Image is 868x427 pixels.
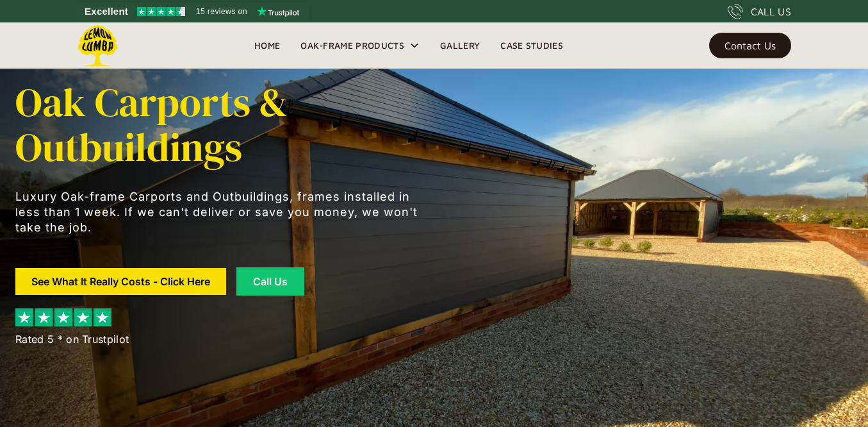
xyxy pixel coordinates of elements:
[137,7,185,16] img: Trustpilot 4.5 stars
[430,36,490,55] a: Gallery
[77,3,308,21] a: See Lemon Lumba reviews on Trustpilot
[290,22,430,69] div: Oak-Frame Products
[196,4,247,19] span: 15 reviews on
[15,189,425,235] p: Luxury Oak-frame Carports and Outbuildings, frames installed in less than 1 week. If we can't del...
[490,36,573,55] a: Case Studies
[751,4,791,19] div: CALL US
[15,268,226,295] a: See What It Really Costs - Click Here
[725,41,776,50] div: Contact Us
[300,38,404,53] div: Oak-Frame Products
[244,36,290,55] a: Home
[257,6,299,17] img: Trustpilot logo
[709,33,791,58] a: Contact Us
[85,4,128,19] span: Excellent
[252,276,288,287] div: Call Us
[728,4,791,19] a: CALL US
[15,80,425,170] h1: Oak Carports & Outbuildings
[236,267,304,296] a: Call Us
[15,331,129,347] div: Rated 5 * on Trustpilot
